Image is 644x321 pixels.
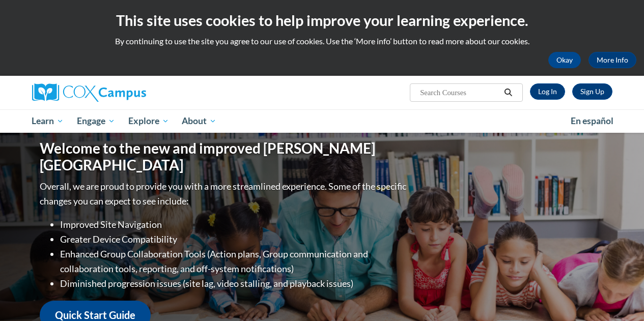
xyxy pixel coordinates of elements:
[182,115,216,127] span: About
[572,83,612,100] a: Register
[175,109,223,133] a: About
[589,52,636,68] a: More Info
[25,109,71,133] a: Learn
[500,86,516,99] button: Search
[70,109,122,133] a: Engage
[32,83,215,102] a: Cox Campus
[128,115,169,127] span: Explore
[40,140,409,174] h1: Welcome to the new and improved [PERSON_NAME][GEOGRAPHIC_DATA]
[419,86,500,99] input: Search Courses
[60,232,409,247] li: Greater Device Compatibility
[530,83,565,100] a: Log In
[24,109,620,133] div: Main menu
[32,83,146,102] img: Cox Campus
[60,247,409,276] li: Enhanced Group Collaboration Tools (Action plans, Group communication and collaboration tools, re...
[8,36,636,47] p: By continuing to use the site you agree to our use of cookies. Use the ‘More info’ button to read...
[40,179,409,209] p: Overall, we are proud to provide you with a more streamlined experience. Some of the specific cha...
[77,115,115,127] span: Engage
[122,109,176,133] a: Explore
[60,276,409,291] li: Diminished progression issues (site lag, video stalling, and playback issues)
[571,115,613,126] span: En español
[60,217,409,232] li: Improved Site Navigation
[8,10,636,31] h2: This site uses cookies to help improve your learning experience.
[548,52,581,68] button: Okay
[32,115,64,127] span: Learn
[564,110,620,132] a: En español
